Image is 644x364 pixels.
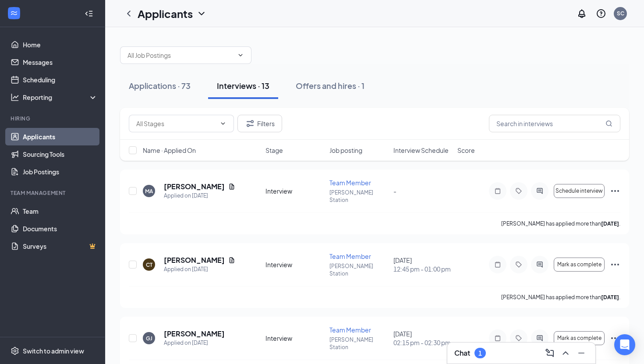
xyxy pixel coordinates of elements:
svg: ChevronDown [237,52,244,59]
div: SC [617,10,624,17]
svg: Note [492,335,503,342]
p: [PERSON_NAME] Station [329,336,388,351]
span: Interview Schedule [393,146,449,155]
svg: Document [228,183,235,190]
p: [PERSON_NAME] has applied more than . [501,293,620,301]
div: [DATE] [393,329,452,347]
span: Team Member [329,179,371,187]
svg: ComposeMessage [545,348,555,358]
span: 12:45 pm - 01:00 pm [393,265,452,273]
span: 02:15 pm - 02:30 pm [393,338,452,347]
div: Applied on [DATE] [164,265,235,274]
button: Schedule interview [554,184,605,198]
button: Minimize [574,346,588,360]
svg: Ellipses [610,333,620,343]
button: Filter Filters [237,115,282,132]
span: Team Member [329,326,371,334]
div: Applied on [DATE] [164,339,225,347]
b: [DATE] [601,220,619,227]
p: [PERSON_NAME] Station [329,262,388,277]
h1: Applicants [138,6,193,21]
div: Hiring [11,115,96,122]
a: Messages [23,53,98,71]
svg: Ellipses [610,186,620,196]
p: [PERSON_NAME] has applied more than . [501,220,620,227]
span: Schedule interview [556,188,603,194]
svg: Note [492,187,503,194]
svg: Tag [513,335,524,342]
div: Offers and hires · 1 [296,80,364,91]
svg: Tag [513,187,524,194]
svg: Minimize [576,348,587,358]
span: Job posting [329,146,362,155]
button: Mark as complete [554,331,605,345]
svg: ActiveChat [534,261,545,268]
svg: ChevronLeft [124,8,134,19]
span: - [393,187,396,195]
span: Name · Applied On [143,146,196,155]
span: Team Member [329,252,371,260]
svg: ChevronUp [560,348,571,358]
svg: Document [228,257,235,264]
div: Open Intercom Messenger [614,334,635,355]
input: All Job Postings [127,50,234,60]
svg: Collapse [85,9,93,18]
a: Sourcing Tools [23,145,98,163]
div: Interview [265,334,324,343]
h5: [PERSON_NAME] [164,182,225,191]
div: Reporting [23,93,98,102]
a: Applicants [23,128,98,145]
div: Applications · 73 [129,80,191,91]
svg: Ellipses [610,259,620,270]
svg: Note [492,261,503,268]
input: Search in interviews [489,115,620,132]
p: [PERSON_NAME] Station [329,189,388,204]
h5: [PERSON_NAME] [164,329,225,339]
a: Scheduling [23,71,98,88]
div: Applied on [DATE] [164,191,235,200]
div: GJ [146,335,152,342]
button: Mark as complete [554,258,605,272]
svg: MagnifyingGlass [605,120,612,127]
svg: ActiveChat [534,335,545,342]
div: Switch to admin view [23,346,84,355]
a: Documents [23,220,98,237]
div: 1 [478,350,482,357]
a: Home [23,36,98,53]
span: Mark as complete [557,262,602,268]
svg: Settings [11,346,19,355]
svg: Filter [245,118,255,129]
button: ChevronUp [559,346,573,360]
a: SurveysCrown [23,237,98,255]
svg: QuestionInfo [596,8,606,19]
span: Mark as complete [557,335,602,341]
div: MA [145,187,153,195]
button: ComposeMessage [543,346,557,360]
svg: Notifications [577,8,587,19]
a: Job Postings [23,163,98,180]
div: Interview [265,260,324,269]
b: [DATE] [601,294,619,300]
a: Team [23,202,98,220]
svg: ActiveChat [534,187,545,194]
svg: WorkstreamLogo [10,9,18,18]
span: Score [457,146,475,155]
svg: ChevronDown [219,120,226,127]
span: Stage [265,146,283,155]
div: [DATE] [393,256,452,273]
svg: Tag [513,261,524,268]
svg: ChevronDown [196,8,207,19]
svg: Analysis [11,93,19,102]
div: Interview [265,187,324,195]
h3: Chat [454,348,470,358]
div: CT [146,261,152,269]
div: Team Management [11,189,96,197]
div: Interviews · 13 [217,80,269,91]
input: All Stages [136,119,216,128]
h5: [PERSON_NAME] [164,255,225,265]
